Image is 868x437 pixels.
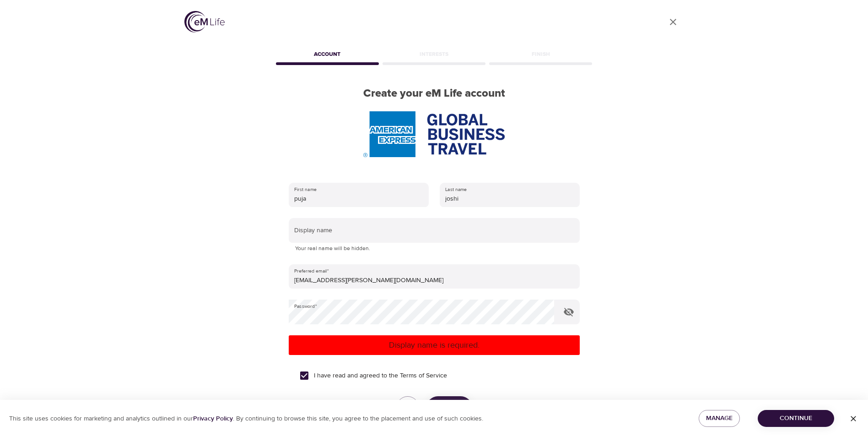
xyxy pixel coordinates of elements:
[426,396,472,419] button: Create
[765,413,827,424] span: Continue
[758,410,834,427] button: Continue
[184,11,225,33] img: logo
[292,339,576,351] p: Display name is required.
[314,371,447,381] span: I have read and agreed to the
[193,415,233,423] a: Privacy Policy
[400,371,447,381] a: Terms of Service
[662,11,684,33] a: close
[699,410,740,427] button: Manage
[295,244,573,253] p: Your real name will be hidden.
[706,413,733,424] span: Manage
[274,87,594,100] h2: Create your eM Life account
[363,111,504,157] img: AmEx%20GBT%20logo.png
